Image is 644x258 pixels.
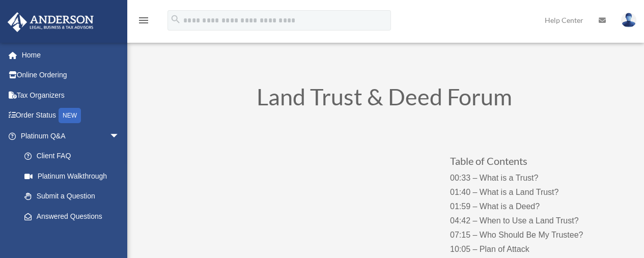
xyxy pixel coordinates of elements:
div: NEW [59,108,81,123]
a: Order StatusNEW [7,105,135,126]
img: User Pic [621,13,636,27]
i: search [170,14,181,25]
a: Platinum Walkthrough [14,166,135,186]
a: Submit a Question [14,186,135,207]
a: Tax Organizers [7,85,135,105]
span: arrow_drop_down [109,126,130,147]
a: Home [7,45,135,65]
a: Online Ordering [7,65,135,85]
h3: Table of Contents [450,156,631,171]
h1: Land Trust & Deed Forum [137,85,631,113]
a: menu [137,18,150,26]
i: menu [137,14,150,26]
img: Anderson Advisors Platinum Portal [5,12,97,32]
a: Client FAQ [14,146,135,166]
a: Platinum Q&Aarrow_drop_down [7,126,135,146]
a: Answered Questions [14,206,135,226]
